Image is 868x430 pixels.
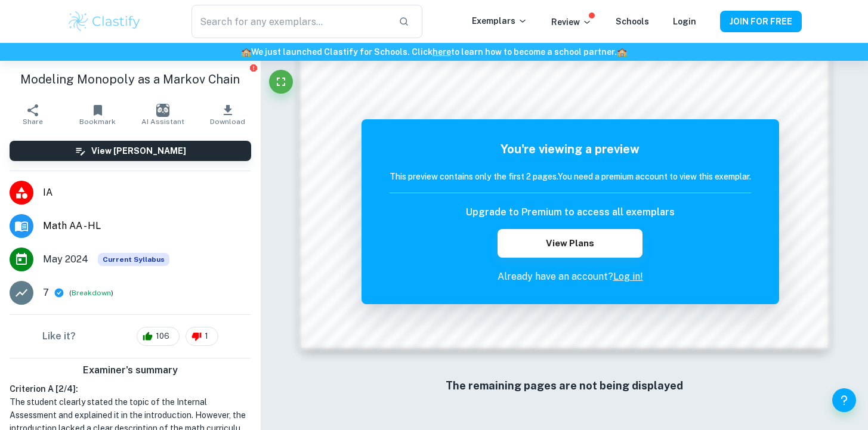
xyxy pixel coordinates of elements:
span: 🏫 [617,47,627,57]
div: This exemplar is based on the current syllabus. Feel free to refer to it for inspiration/ideas wh... [98,253,169,266]
a: Log in! [613,271,643,282]
img: Clastify logo [67,10,143,33]
button: View Plans [498,229,642,258]
p: Exemplars [472,14,527,27]
span: Current Syllabus [98,253,169,266]
button: Download [195,98,260,131]
span: IA [43,185,251,200]
a: Login [673,17,696,26]
span: Math AA - HL [43,219,251,233]
h6: Upgrade to Premium to access all exemplars [466,205,675,219]
span: Download [210,117,245,126]
h6: This preview contains only the first 2 pages. You need a premium account to view this exemplar. [390,170,751,183]
span: Share [23,117,43,126]
a: here [433,47,451,57]
span: Bookmark [79,117,116,126]
span: 1 [198,330,215,342]
h5: You're viewing a preview [390,140,751,158]
h1: Modeling Monopoly as a Markov Chain [10,70,251,88]
button: JOIN FOR FREE [720,11,802,32]
h6: The remaining pages are not being displayed [325,378,804,394]
button: Report issue [249,63,258,72]
h6: View [PERSON_NAME] [91,144,186,157]
a: Schools [616,17,649,26]
span: 106 [149,330,176,342]
h6: We just launched Clastify for Schools. Click to learn how to become a school partner. [2,45,866,58]
span: 🏫 [241,47,251,57]
button: Help and Feedback [832,388,856,412]
span: AI Assistant [141,117,184,126]
img: AI Assistant [156,104,169,117]
h6: Like it? [42,329,76,344]
p: 7 [43,286,49,300]
p: Review [551,16,592,29]
input: Search for any exemplars... [191,5,388,38]
h6: Examiner's summary [5,363,256,378]
span: May 2024 [43,252,88,267]
span: ( ) [69,287,113,299]
div: 106 [137,327,180,346]
div: 1 [186,327,218,346]
button: Breakdown [72,287,111,298]
button: View [PERSON_NAME] [10,141,251,161]
button: AI Assistant [130,98,195,131]
h6: Criterion A [ 2 / 4 ]: [10,382,251,395]
button: Bookmark [65,98,130,131]
p: Already have an account? [390,270,751,284]
button: Fullscreen [269,70,293,94]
